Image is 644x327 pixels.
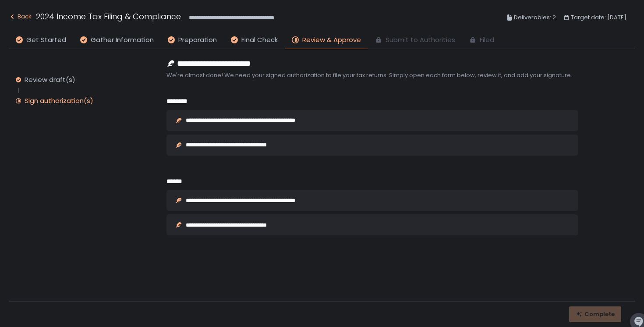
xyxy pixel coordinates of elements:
span: Preparation [178,35,217,45]
span: Final Check [241,35,278,45]
span: We're almost done! We need your signed authorization to file your tax returns. Simply open each f... [166,71,578,79]
h1: 2024 Income Tax Filing & Compliance [36,11,181,22]
span: Get Started [26,35,66,45]
div: Sign authorization(s) [25,96,93,105]
span: Submit to Authorities [386,35,455,45]
div: Back [9,11,32,22]
span: Review & Approve [302,35,361,45]
button: Back [9,11,32,25]
span: Filed [480,35,494,45]
span: Deliverables: 2 [514,12,556,23]
div: Review draft(s) [25,75,75,84]
span: Target date: [DATE] [571,12,626,23]
span: Gather Information [91,35,154,45]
